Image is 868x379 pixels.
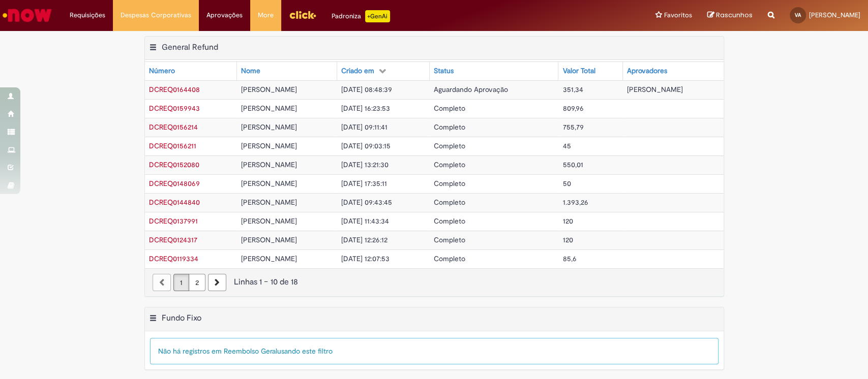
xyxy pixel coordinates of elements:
span: DCREQ0124317 [149,235,197,244]
span: DCREQ0137991 [149,216,198,226]
span: 45 [562,141,571,150]
span: [DATE] 17:35:11 [341,179,387,188]
a: Abrir Registro: DCREQ0152080 [149,160,199,169]
span: DCREQ0156211 [149,141,196,150]
div: Criado em [341,66,374,76]
a: Próxima página [208,274,226,291]
span: DCREQ0148069 [149,179,200,188]
a: Página 2 [189,274,205,291]
span: 1.393,26 [562,198,588,207]
span: [PERSON_NAME] [241,141,297,150]
span: Completo [434,198,465,207]
span: [PERSON_NAME] [241,198,297,207]
span: [DATE] 16:23:53 [341,104,390,113]
a: Página 1 [173,274,189,291]
h2: General Refund [162,42,218,52]
span: Completo [434,122,465,132]
span: 120 [562,235,573,244]
a: Abrir Registro: DCREQ0156214 [149,122,198,132]
span: DCREQ0144840 [149,198,200,207]
div: Número [149,66,175,76]
span: [DATE] 09:43:45 [341,198,392,207]
a: Abrir Registro: DCREQ0119334 [149,254,198,263]
span: [PERSON_NAME] [627,85,683,94]
span: 809,96 [562,104,583,113]
div: Aprovadores [627,66,667,76]
span: VA [795,12,801,18]
div: Nome [241,66,260,76]
span: 50 [562,179,571,188]
span: [DATE] 12:26:12 [341,235,387,244]
span: Favoritos [664,10,692,20]
button: Fundo Fixo Menu de contexto [149,313,157,326]
a: Abrir Registro: DCREQ0159943 [149,104,200,113]
span: DCREQ0119334 [149,254,198,263]
span: 120 [562,216,573,226]
span: DCREQ0164408 [149,85,200,94]
span: 755,79 [562,122,583,132]
span: [DATE] 11:43:34 [341,216,389,226]
button: General Refund Menu de contexto [149,42,157,55]
span: 351,34 [562,85,583,94]
span: [PERSON_NAME] [241,160,297,169]
span: [DATE] 09:03:15 [341,141,391,150]
span: [PERSON_NAME] [241,216,297,226]
div: Padroniza [332,10,390,22]
span: Completo [434,235,465,244]
span: [PERSON_NAME] [809,11,860,19]
span: [DATE] 12:07:53 [341,254,390,263]
div: Linhas 1 − 10 de 18 [153,276,716,288]
span: Rascunhos [716,10,753,20]
span: [DATE] 13:21:30 [341,160,388,169]
div: Status [434,66,454,76]
span: Requisições [70,10,105,20]
span: [PERSON_NAME] [241,122,297,132]
span: usando este filtro [277,346,333,356]
div: Valor Total [562,66,595,76]
span: 550,01 [562,160,583,169]
a: Rascunhos [707,11,753,20]
a: Abrir Registro: DCREQ0148069 [149,179,200,188]
span: [PERSON_NAME] [241,254,297,263]
span: [DATE] 09:11:41 [341,122,387,132]
a: Abrir Registro: DCREQ0124317 [149,235,197,244]
a: Abrir Registro: DCREQ0137991 [149,216,198,226]
div: Não há registros em Reembolso Geral [150,338,719,364]
span: DCREQ0152080 [149,160,199,169]
img: click_logo_yellow_360x200.png [289,7,316,22]
a: Abrir Registro: DCREQ0144840 [149,198,200,207]
span: [PERSON_NAME] [241,235,297,244]
span: [DATE] 08:48:39 [341,85,392,94]
span: [PERSON_NAME] [241,104,297,113]
h2: Fundo Fixo [162,313,201,323]
span: Aguardando Aprovação [434,85,508,94]
span: DCREQ0159943 [149,104,200,113]
span: Despesas Corporativas [121,10,191,20]
a: Abrir Registro: DCREQ0164408 [149,85,200,94]
span: [PERSON_NAME] [241,179,297,188]
p: +GenAi [365,10,390,22]
a: Abrir Registro: DCREQ0156211 [149,141,196,150]
span: Completo [434,179,465,188]
img: ServiceNow [1,5,53,25]
span: 85,6 [562,254,576,263]
span: [PERSON_NAME] [241,85,297,94]
nav: paginação [145,268,724,296]
span: Completo [434,141,465,150]
span: Aprovações [206,10,243,20]
span: Completo [434,216,465,226]
span: More [258,10,274,20]
span: Completo [434,104,465,113]
span: Completo [434,254,465,263]
span: DCREQ0156214 [149,122,198,132]
span: Completo [434,160,465,169]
